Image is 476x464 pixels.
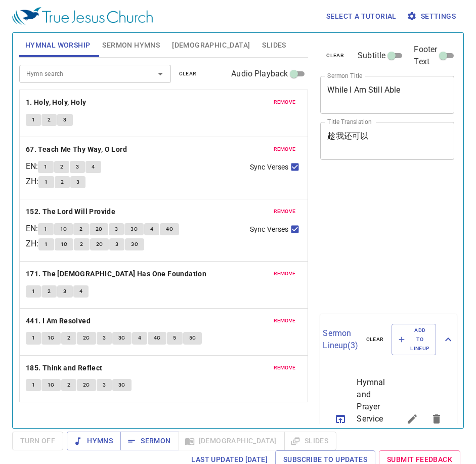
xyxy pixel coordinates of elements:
[55,176,70,188] button: 2
[125,238,144,250] button: 3C
[392,324,436,356] button: Add to Lineup
[32,381,35,390] span: 1
[320,50,350,62] button: clear
[274,145,296,154] span: remove
[231,68,288,80] span: Audio Playback
[26,238,38,250] p: ZH :
[115,225,118,234] span: 3
[26,362,104,374] button: 185. Think and Reflect
[44,162,47,172] span: 1
[326,51,344,60] span: clear
[44,225,47,234] span: 1
[154,333,161,343] span: 4C
[45,178,48,187] span: 1
[32,115,35,124] span: 1
[112,332,132,344] button: 3C
[166,225,173,234] span: 4C
[48,381,55,390] span: 1C
[73,223,89,235] button: 2
[274,316,296,325] span: remove
[38,223,53,235] button: 1
[153,67,167,81] button: Open
[268,143,302,155] button: remove
[118,333,125,343] span: 3C
[76,178,79,187] span: 3
[357,376,376,461] span: Hymnal and Prayer Service 唱詩祈禱會
[57,114,72,126] button: 3
[26,315,93,327] button: 441. I Am Resolved
[327,131,447,150] textarea: 趁我还可以
[250,162,288,173] span: Sync Verses
[96,225,103,234] span: 2C
[26,114,41,126] button: 1
[26,362,103,374] b: 185. Think and Reflect
[358,50,385,62] span: Subtitle
[112,379,132,391] button: 3C
[97,332,112,344] button: 3
[323,327,358,352] p: Sermon Lineup ( 3 )
[138,333,141,343] span: 4
[103,381,106,390] span: 3
[120,432,179,450] button: Sermon
[54,223,73,235] button: 1C
[41,285,57,298] button: 2
[54,161,69,173] button: 2
[26,332,41,344] button: 1
[109,238,124,250] button: 3
[26,96,86,109] b: 1. Holy, Holy, Holy
[160,223,179,235] button: 4C
[360,333,390,346] button: clear
[26,205,115,218] b: 152. The Lord Will Provide
[77,379,96,391] button: 2C
[409,10,456,23] span: Settings
[45,240,48,249] span: 1
[12,7,153,25] img: True Jesus Church
[320,314,457,366] div: Sermon Lineup(3)clearAdd to Lineup
[85,161,101,173] button: 4
[83,333,90,343] span: 2C
[26,223,38,235] p: EN :
[26,268,206,280] b: 171. The [DEMOGRAPHIC_DATA] Has One Foundation
[262,39,286,52] span: Slides
[38,176,54,188] button: 1
[67,381,70,390] span: 2
[32,333,35,343] span: 1
[74,238,89,250] button: 2
[405,7,460,26] button: Settings
[398,326,429,354] span: Add to Lineup
[26,315,91,327] b: 441. I Am Resolved
[32,287,35,296] span: 1
[90,223,109,235] button: 2C
[70,176,85,188] button: 3
[83,381,90,390] span: 2C
[274,207,296,216] span: remove
[274,269,296,278] span: remove
[118,381,125,390] span: 3C
[103,333,106,343] span: 3
[67,432,121,450] button: Hymns
[67,333,70,343] span: 2
[26,176,38,188] p: ZH :
[172,39,250,52] span: [DEMOGRAPHIC_DATA]
[41,114,57,126] button: 2
[77,332,96,344] button: 2C
[48,287,51,296] span: 2
[26,268,208,280] button: 171. The [DEMOGRAPHIC_DATA] Has One Foundation
[61,379,76,391] button: 2
[41,379,61,391] button: 1C
[131,240,138,249] span: 3C
[167,332,182,344] button: 5
[132,332,147,344] button: 4
[90,238,109,250] button: 2C
[144,223,159,235] button: 4
[70,161,85,173] button: 3
[115,240,118,249] span: 3
[148,332,167,344] button: 4C
[124,223,144,235] button: 3C
[173,333,176,343] span: 5
[57,285,72,298] button: 3
[76,162,79,172] span: 3
[189,333,196,343] span: 5C
[322,7,401,26] button: Select a tutorial
[92,162,95,172] span: 4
